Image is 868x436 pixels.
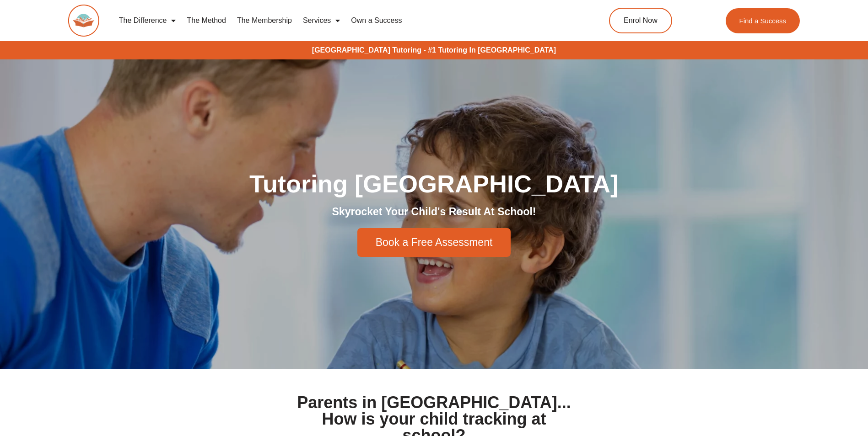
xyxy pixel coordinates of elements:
[345,10,407,31] a: Own a Success
[178,205,690,219] h2: Skyrocket Your Child's Result At School!
[726,8,800,33] a: Find a Success
[113,10,182,31] a: The Difference
[624,17,658,24] span: Enrol Now
[739,17,787,24] span: Find a Success
[609,8,672,33] a: Enrol Now
[357,228,511,257] a: Book a Free Assessment
[181,10,231,31] a: The Method
[113,10,567,31] nav: Menu
[232,10,297,31] a: The Membership
[297,10,345,31] a: Services
[178,171,690,196] h1: Tutoring [GEOGRAPHIC_DATA]
[376,237,493,248] span: Book a Free Assessment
